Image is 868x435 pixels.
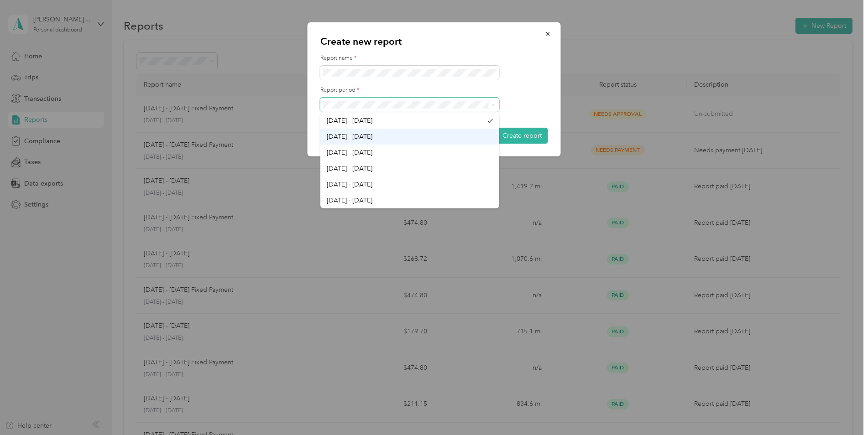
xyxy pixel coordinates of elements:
span: [DATE] - [DATE] [327,197,372,204]
span: [DATE] - [DATE] [327,165,372,172]
p: Create new report [320,35,548,48]
span: [DATE] - [DATE] [327,149,372,156]
button: Create report [496,128,548,144]
span: [DATE] - [DATE] [327,117,372,124]
span: [DATE] - [DATE] [327,133,372,140]
label: Report name [320,54,548,62]
iframe: Everlance-gr Chat Button Frame [817,384,868,435]
span: [DATE] - [DATE] [327,181,372,188]
label: Report period [320,86,548,94]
